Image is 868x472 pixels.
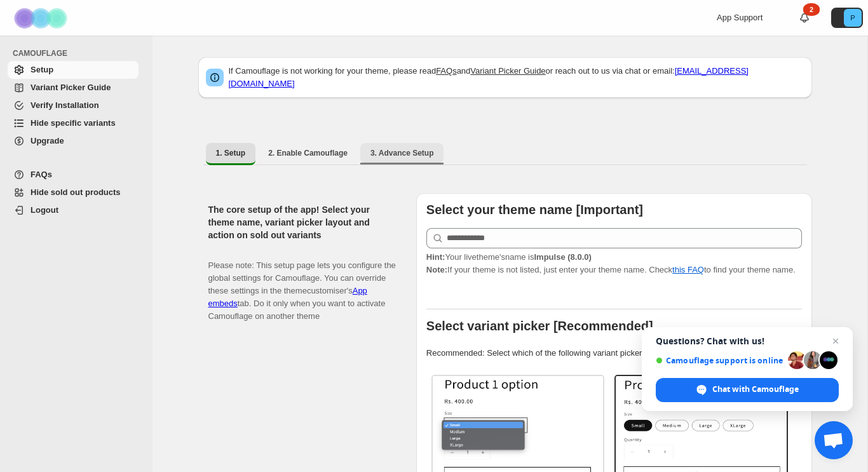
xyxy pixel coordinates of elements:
[426,319,653,333] b: Select variant picker [Recommended]
[426,203,643,217] b: Select your theme name [Important]
[426,347,802,360] p: Recommended: Select which of the following variant picker styles match your theme.
[31,136,64,145] span: Upgrade
[8,61,139,79] a: Setup
[798,11,811,24] a: 2
[31,65,53,74] span: Setup
[31,187,121,197] span: Hide sold out products
[534,252,591,262] strong: Impulse (8.0.0)
[10,1,74,36] img: Camouflage
[436,66,457,76] a: FAQs
[208,246,396,323] p: Please note: This setup page lets you configure the global settings for Camouflage. You can overr...
[8,184,139,201] a: Hide sold out products
[8,166,139,184] a: FAQs
[803,3,820,16] div: 2
[31,83,111,92] span: Variant Picker Guide
[426,252,592,262] span: Your live theme's name is
[672,265,704,274] a: this FAQ
[426,251,802,276] p: If your theme is not listed, just enter your theme name. Check to find your theme name.
[268,148,348,158] span: 2. Enable Camouflage
[656,378,839,402] div: Chat with Camouflage
[712,384,799,395] span: Chat with Camouflage
[13,48,144,58] span: CAMOUFLAGE
[470,66,545,76] a: Variant Picker Guide
[8,97,139,114] a: Verify Installation
[31,205,58,215] span: Logout
[31,118,116,128] span: Hide specific variants
[229,65,804,90] p: If Camouflage is not working for your theme, please read and or reach out to us via chat or email:
[844,9,862,27] span: Avatar with initials P
[426,265,447,274] strong: Note:
[717,13,763,22] span: App Support
[31,100,99,110] span: Verify Installation
[31,170,52,179] span: FAQs
[8,201,139,219] a: Logout
[216,148,246,158] span: 1. Setup
[850,14,855,22] text: P
[8,114,139,132] a: Hide specific variants
[656,356,783,365] span: Camouflage support is online
[370,148,434,158] span: 3. Advance Setup
[8,79,139,97] a: Variant Picker Guide
[656,336,839,346] span: Questions? Chat with us!
[828,334,843,349] span: Close chat
[8,132,139,150] a: Upgrade
[815,421,853,459] div: Open chat
[426,252,445,262] strong: Hint:
[208,203,396,241] h2: The core setup of the app! Select your theme name, variant picker layout and action on sold out v...
[831,8,863,28] button: Avatar with initials P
